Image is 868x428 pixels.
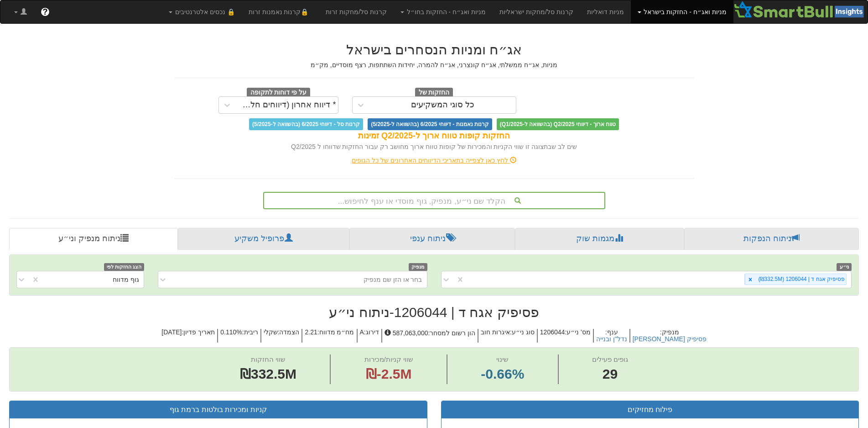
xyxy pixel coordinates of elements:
h5: הצמדה : שקלי [260,329,302,343]
h5: מנפיק : [629,329,709,343]
span: שווי החזקות [251,355,286,363]
h5: מניות, אג״ח ממשלתי, אג״ח קונצרני, אג״ח להמרה, יחידות השתתפות, רצף מוסדיים, מק״מ [174,62,694,69]
a: 🔒קרנות נאמנות זרות [242,0,319,23]
a: ? [34,0,57,23]
h5: ריבית : 0.110% [217,329,260,343]
span: טווח ארוך - דיווחי Q2/2025 (בהשוואה ל-Q1/2025) [497,118,619,130]
span: קרנות סל - דיווחי 6/2025 (בהשוואה ל-5/2025) [249,118,363,130]
span: ₪-2.5M [366,366,412,381]
div: לחץ כאן לצפייה בתאריכי הדיווחים האחרונים של כל הגופים [167,156,701,165]
span: 29 [592,365,628,384]
a: מניות דואליות [580,0,631,23]
div: שים לב שבתצוגה זו שווי הקניות והמכירות של קופות טווח ארוך מחושב רק עבור החזקות שדווחו ל Q2/2025 [174,142,694,151]
h3: קניות ומכירות בולטות ברמת גוף [16,406,420,414]
a: קרנות סל/מחקות ישראליות [493,0,580,23]
h2: אג״ח ומניות הנסחרים בישראל [174,42,694,57]
h5: מח״מ מדווח : 2.21 [301,329,356,343]
h5: תאריך פדיון : [DATE] [159,329,217,343]
span: ני״ע [837,263,852,271]
a: ניתוח הנפקות [684,228,859,250]
span: הצג החזקות לפי [104,263,144,271]
a: מניות ואג״ח - החזקות בישראל [631,0,733,23]
h5: מס' ני״ע : 1206044 [537,329,593,343]
span: ? [42,7,47,16]
span: שווי קניות/מכירות [364,355,413,363]
div: * דיווח אחרון (דיווחים חלקיים) [238,100,336,110]
span: -0.66% [481,365,524,384]
div: בחר או הזן שם מנפיק [364,275,422,284]
a: ניתוח מנפיק וני״ע [9,228,178,250]
span: שינוי [496,355,509,363]
a: קרנות סל/מחקות זרות [319,0,394,23]
h2: פסיפיק אגח ד | 1206044 - ניתוח ני״ע [9,305,859,320]
span: מנפיק [409,263,427,271]
h5: סוג ני״ע : איגרות חוב [478,329,537,343]
div: פסיפיק אגח ד | 1206044 (₪332.5M) [755,274,846,285]
a: מגמות שוק [515,228,684,250]
span: קרנות נאמנות - דיווחי 6/2025 (בהשוואה ל-5/2025) [368,118,492,130]
div: החזקות קופות טווח ארוך ל-Q2/2025 זמינות [174,130,694,142]
button: פסיפיק [PERSON_NAME] [633,336,707,343]
h5: דירוג : A [357,329,381,343]
button: נדל"ן ובנייה [596,336,627,343]
div: כל סוגי המשקיעים [411,100,474,110]
h5: ענף : [593,329,629,343]
a: 🔒 נכסים אלטרנטיבים [162,0,242,23]
span: ₪332.5M [240,366,296,381]
a: ניתוח ענפי [349,228,515,250]
h5: הון רשום למסחר : 587,063,000 [381,329,478,343]
a: פרופיל משקיע [178,228,349,250]
div: גוף מדווח [113,275,139,284]
a: מניות ואג״ח - החזקות בחו״ל [394,0,493,23]
span: על פי דוחות לתקופה [247,88,310,98]
span: גופים פעילים [592,355,628,363]
img: Smartbull [733,0,868,19]
span: החזקות של [415,88,453,98]
div: הקלד שם ני״ע, מנפיק, גוף מוסדי או ענף לחיפוש... [264,193,604,208]
h3: פילוח מחזיקים [448,406,852,414]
